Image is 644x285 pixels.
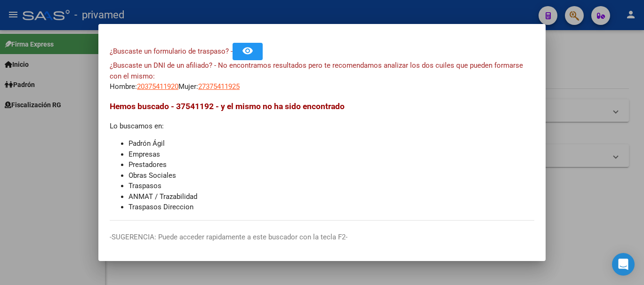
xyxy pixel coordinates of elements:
span: 27375411925 [198,82,240,91]
div: Hombre: Mujer: [110,60,534,92]
li: Empresas [129,149,534,160]
span: 20375411920 [137,82,178,91]
li: Traspasos Direccion [129,202,534,213]
mat-icon: remove_red_eye [242,45,253,56]
li: ANMAT / Trazabilidad [129,191,534,202]
li: Traspasos [129,181,534,191]
li: Padrón Ágil [129,138,534,149]
li: Prestadores [129,159,534,170]
div: Lo buscamos en: [110,100,534,213]
div: Open Intercom Messenger [612,253,635,276]
span: ¿Buscaste un formulario de traspaso? - [110,47,233,55]
span: ¿Buscaste un DNI de un afiliado? - No encontramos resultados pero te recomendamos analizar los do... [110,61,523,80]
li: Obras Sociales [129,170,534,181]
p: -SUGERENCIA: Puede acceder rapidamente a este buscador con la tecla F2- [110,232,534,243]
span: Hemos buscado - 37541192 - y el mismo no ha sido encontrado [110,102,345,111]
